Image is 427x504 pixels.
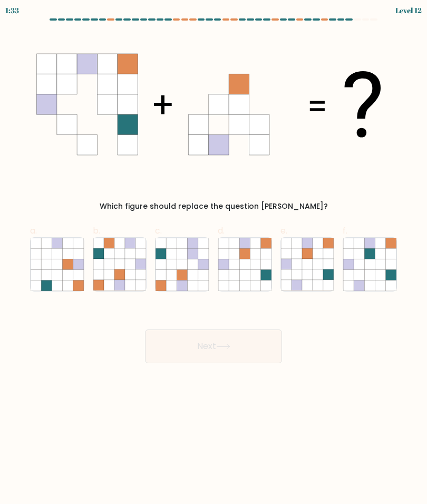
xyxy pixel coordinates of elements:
[155,225,162,237] span: c.
[5,5,19,16] div: 1:33
[395,5,422,16] div: Level 12
[145,329,282,363] button: Next
[93,225,100,237] span: b.
[30,225,37,237] span: a.
[280,225,287,237] span: e.
[36,201,391,212] div: Which figure should replace the question [PERSON_NAME]?
[218,225,225,237] span: d.
[343,225,347,237] span: f.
